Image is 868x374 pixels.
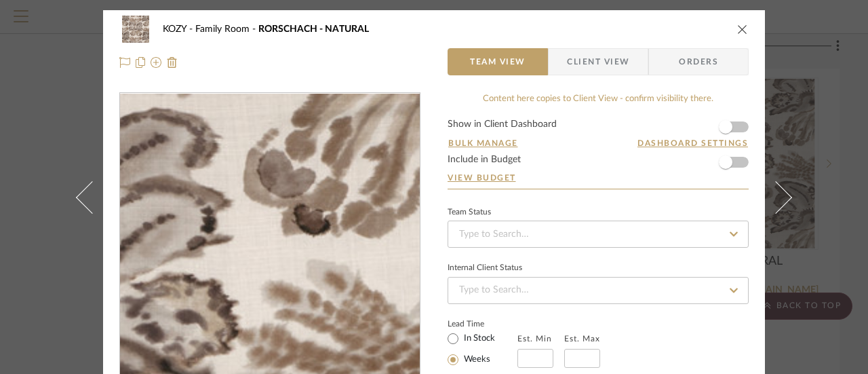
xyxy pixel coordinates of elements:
[448,209,491,216] div: Team Status
[163,24,195,34] span: KOZY
[564,334,600,343] label: Est. Max
[448,172,749,183] a: View Budget
[448,265,522,272] div: Internal Client Status
[637,137,749,149] button: Dashboard Settings
[448,318,517,330] label: Lead Time
[448,330,517,368] mat-radio-group: Select item type
[664,48,733,75] span: Orders
[448,92,749,106] div: Content here copies to Client View - confirm visibility there.
[448,277,749,304] input: Type to Search…
[567,48,629,75] span: Client View
[119,16,152,43] img: 3452cb62-a439-4fc0-8405-69fddcffcbc9_48x40.jpg
[461,333,495,345] label: In Stock
[736,23,749,35] button: close
[517,334,552,343] label: Est. Min
[461,354,490,366] label: Weeks
[448,221,749,248] input: Type to Search…
[195,24,258,34] span: Family Room
[167,57,178,68] img: Remove from project
[258,24,369,34] span: RORSCHACH - NATURAL
[448,137,519,149] button: Bulk Manage
[470,48,526,75] span: Team View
